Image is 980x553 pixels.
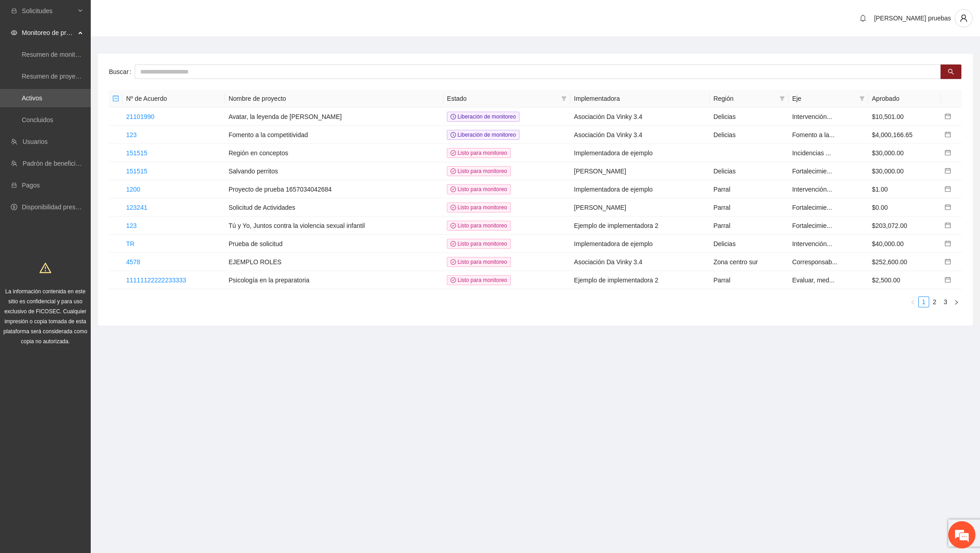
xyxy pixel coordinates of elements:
[941,297,951,307] a: 3
[126,186,140,193] a: 1200
[868,126,941,144] td: $4,000,166.65
[874,15,951,22] span: [PERSON_NAME] pruebas
[710,198,789,217] td: Parral
[225,217,443,235] td: Tú y Yo, Juntos contra la violencia sexual infantil
[451,277,456,283] span: check-circle
[856,15,870,22] span: bell
[570,162,710,180] td: [PERSON_NAME]
[126,276,186,284] a: 11111122222233333
[4,288,88,345] span: La información contenida en este sitio es confidencial y para uso exclusivo de FICOSEC. Cualquier...
[22,182,40,189] a: Pagos
[225,271,443,289] td: Psicología en la preparatoria
[954,300,959,305] span: right
[451,259,456,265] span: check-circle
[940,296,951,307] li: 3
[713,94,776,104] span: Región
[451,114,456,119] span: clock-circle
[570,108,710,126] td: Asociación Da Vinky 3.4
[126,258,140,266] a: 4578
[570,253,710,271] td: Asociación Da Vinky 3.4
[792,131,834,138] span: Fomento a la...
[447,221,511,231] span: Listo para monitoreo
[149,5,171,26] div: Minimizar ventana de chat en vivo
[451,168,456,174] span: check-circle
[907,296,918,307] li: Previous Page
[570,198,710,217] td: [PERSON_NAME]
[945,240,951,247] a: calendar
[868,90,941,108] th: Aprobado
[225,180,443,198] td: Proyecto de prueba 1657034042684
[447,257,511,267] span: Listo para monitoreo
[225,162,443,180] td: Salvando perritos
[710,126,789,144] td: Delicias
[22,2,75,20] span: Solicitudes
[447,275,511,285] span: Listo para monitoreo
[945,240,951,247] span: calendar
[570,180,710,198] td: Implementadora de ejemplo
[570,217,710,235] td: Ejemplo de implementadora 2
[792,258,838,266] span: Corresponsab...
[11,30,17,36] span: eye
[792,222,832,229] span: Fortalecimie...
[5,248,173,280] textarea: Escriba su mensaje y pulse “Intro”
[907,296,918,307] button: left
[868,180,941,198] td: $1.00
[53,121,125,213] span: Estamos en línea.
[570,271,710,289] td: Ejemplo de implementadora 2
[792,204,832,211] span: Fortalecimie...
[945,222,951,229] a: calendar
[945,149,951,157] a: calendar
[126,168,147,175] a: 151515
[910,300,916,305] span: left
[945,258,951,266] a: calendar
[945,276,951,283] span: calendar
[710,271,789,289] td: Parral
[857,92,867,105] span: filter
[955,14,972,22] span: user
[23,138,48,145] a: Usuarios
[868,198,941,217] td: $0.00
[39,262,51,274] span: warning
[792,276,834,284] span: Evaluar, med...
[778,92,787,105] span: filter
[126,204,147,211] a: 123241
[945,113,951,120] a: calendar
[447,166,511,176] span: Listo para monitoreo
[225,90,443,108] th: Nombre de proyecto
[951,296,962,307] li: Next Page
[22,116,53,123] a: Concluidos
[779,96,785,101] span: filter
[126,113,154,120] a: 21101990
[225,108,443,126] td: Avatar, la leyenda de [PERSON_NAME]
[951,296,962,307] button: right
[856,11,870,25] button: bell
[945,186,951,192] span: calendar
[945,204,951,211] a: calendar
[868,235,941,253] td: $40,000.00
[792,186,832,193] span: Intervención...
[919,297,929,307] a: 1
[451,241,456,247] span: check-circle
[710,253,789,271] td: Zona centro sur
[945,258,951,265] span: calendar
[945,168,951,174] span: calendar
[22,24,75,42] span: Monitoreo de proyectos
[447,94,558,104] span: Estado
[941,64,961,79] button: search
[792,149,831,157] span: Incidencias ...
[126,222,137,229] a: 123
[868,108,941,126] td: $10,501.00
[945,186,951,193] a: calendar
[710,180,789,198] td: Parral
[126,240,135,247] a: TR
[868,162,941,180] td: $30,000.00
[126,131,137,138] a: 123
[559,92,568,105] span: filter
[225,198,443,217] td: Solicitud de Actividades
[126,149,147,157] a: 151515
[792,168,832,175] span: Fortalecimie...
[225,144,443,162] td: Región en conceptos
[122,90,225,108] th: Nº de Acuerdo
[447,112,519,122] span: Liberación de monitoreo
[710,217,789,235] td: Parral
